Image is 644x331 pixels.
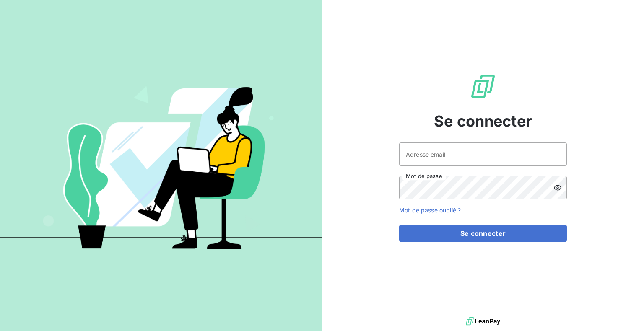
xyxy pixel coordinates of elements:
[466,315,500,328] img: logo
[399,225,567,242] button: Se connecter
[470,73,496,100] img: Logo LeanPay
[434,110,532,132] span: Se connecter
[399,207,461,214] a: Mot de passe oublié ?
[399,142,567,166] input: placeholder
